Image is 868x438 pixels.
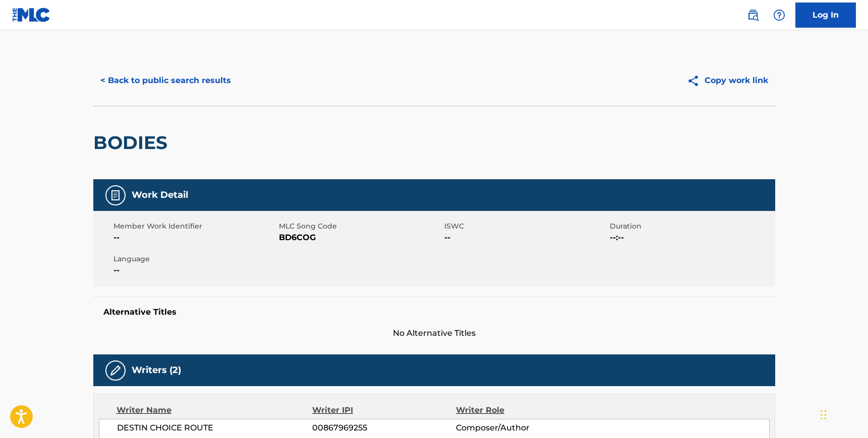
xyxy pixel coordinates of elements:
h2: BODIES [93,131,172,154]
span: Duration [610,221,773,232]
span: -- [444,232,607,244]
img: Copy work link [687,75,705,87]
h5: Work Detail [132,189,188,201]
div: Writer Name [117,404,313,416]
div: Drag [821,400,827,430]
span: Language [113,254,276,264]
a: Public Search [743,5,763,25]
img: Writers [109,364,122,377]
h5: Writers (2) [132,364,181,376]
img: MLC Logo [12,8,51,22]
span: No Alternative Titles [93,327,775,339]
span: 00867969255 [312,422,455,434]
span: ISWC [444,221,607,232]
button: Copy work link [680,68,775,93]
iframe: Chat Widget [818,390,868,438]
img: help [773,9,785,21]
button: < Back to public search results [93,68,238,93]
img: Work Detail [109,189,122,201]
a: Log In [795,3,856,28]
span: --:-- [610,232,773,244]
h5: Alternative Titles [103,307,765,317]
span: -- [113,264,276,276]
span: BD6COG [279,232,442,244]
div: Writer IPI [312,404,456,416]
span: -- [113,232,276,244]
span: DESTIN CHOICE ROUTE [117,422,313,434]
img: search [747,9,759,21]
span: Composer/Author [456,422,587,434]
span: MLC Song Code [279,221,442,232]
div: Writer Role [456,404,587,416]
div: Help [769,5,789,25]
span: Member Work Identifier [113,221,276,232]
